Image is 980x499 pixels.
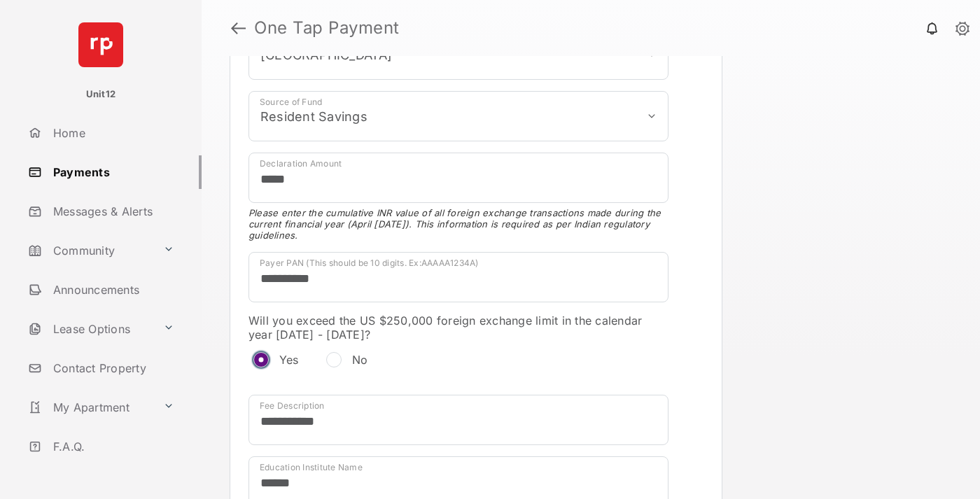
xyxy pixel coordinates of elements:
img: svg+xml;base64,PHN2ZyB4bWxucz0iaHR0cDovL3d3dy53My5vcmcvMjAwMC9zdmciIHdpZHRoPSI2NCIgaGVpZ2h0PSI2NC... [78,22,123,67]
a: Messages & Alerts [22,195,202,228]
label: Will you exceed the US $250,000 foreign exchange limit in the calendar year [DATE] - [DATE]? [248,314,668,342]
a: Announcements [22,273,202,307]
a: F.A.Q. [22,430,202,463]
a: My Apartment [22,391,157,424]
strong: One Tap Payment [254,20,400,36]
a: Lease Options [22,312,157,346]
p: Unit12 [86,87,116,101]
a: Home [22,116,202,150]
a: Contact Property [22,351,202,385]
span: Please enter the cumulative INR value of all foreign exchange transactions made during the curren... [248,207,668,241]
label: Yes [279,353,299,367]
label: No [352,353,368,367]
a: Payments [22,155,202,189]
a: Community [22,234,157,267]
